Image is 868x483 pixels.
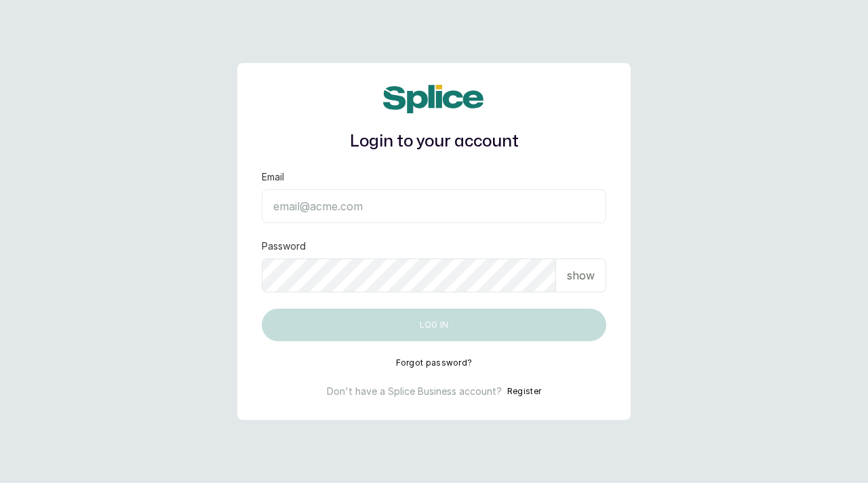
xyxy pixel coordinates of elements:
[262,189,606,223] input: email@acme.com
[262,239,306,253] label: Password
[262,130,606,154] h1: Login to your account
[262,170,284,184] label: Email
[396,358,473,368] button: Forgot password?
[567,267,595,284] p: show
[327,385,502,398] p: Don't have a Splice Business account?
[507,385,541,398] button: Register
[262,309,606,341] button: Log in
